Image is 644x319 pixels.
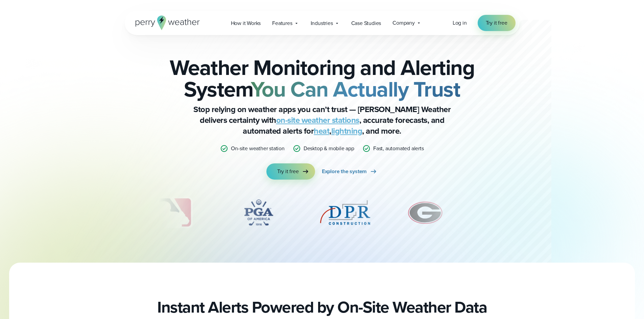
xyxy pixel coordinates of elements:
img: PGA.svg [232,196,286,230]
span: How it Works [231,19,261,27]
div: 5 of 12 [318,196,372,230]
strong: You Can Actually Trust [251,73,460,105]
span: Explore the system [322,167,367,176]
img: University-of-Georgia.svg [405,196,446,230]
a: Log in [453,19,467,27]
a: Case Studies [345,16,387,30]
img: DPR-Construction.svg [318,196,372,230]
span: Company [392,19,415,27]
span: Try it free [486,19,507,27]
a: How it Works [225,16,267,30]
a: Explore the system [322,163,378,180]
p: Desktop & mobile app [304,144,354,153]
span: Try it free [277,167,299,176]
p: Stop relying on weather apps you can’t trust — [PERSON_NAME] Weather delivers certainty with , ac... [187,104,457,136]
h2: Weather Monitoring and Alerting System [159,57,486,100]
span: Features [272,19,292,27]
p: On-site weather station [231,144,284,153]
a: heat [314,125,329,137]
a: lightning [331,125,362,137]
div: 6 of 12 [405,196,446,230]
span: Industries [311,19,333,27]
a: on-site weather stations [276,114,359,126]
div: 4 of 12 [232,196,286,230]
img: MLB.svg [128,196,199,230]
a: Try it free [266,163,315,180]
span: Case Studies [351,19,381,27]
span: Log in [453,19,467,27]
a: Try it free [478,15,516,31]
h2: Instant Alerts Powered by On-Site Weather Data [157,298,487,317]
p: Fast, automated alerts [373,144,424,153]
img: Corona-Norco-Unified-School-District.svg [479,196,575,230]
div: slideshow [159,196,486,233]
div: 7 of 12 [479,196,575,230]
div: 3 of 12 [128,196,199,230]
